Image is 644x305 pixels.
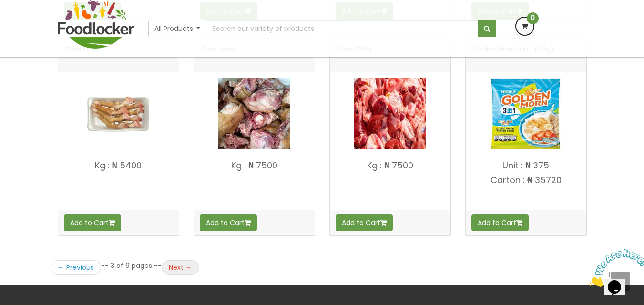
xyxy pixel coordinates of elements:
img: Chat attention grabber [4,4,63,41]
img: Goat Meat [218,78,290,149]
button: Add to Cart [471,214,529,231]
span: 1 [4,4,8,12]
img: Goat Legs [82,78,154,149]
i: Add to cart [380,219,387,226]
iframe: chat widget [585,246,644,291]
a: Next → [162,260,199,275]
button: Add to Cart [336,214,393,231]
img: Goat Offal [354,78,426,149]
button: Add to Cart [64,214,121,231]
img: Golden Morn 3 in 1 (45g) [490,78,562,149]
button: Add to Cart [200,214,257,231]
p: Unit : ₦ 375 [466,161,586,170]
p: Kg : ₦ 7500 [194,161,315,170]
p: Carton : ₦ 35720 [466,176,586,185]
a: ← Previous [51,260,101,275]
p: Kg : ₦ 7500 [330,161,450,170]
i: Add to cart [109,219,115,226]
span: 0 [527,12,539,24]
i: Add to cart [516,219,522,226]
li: -- 3 of 9 pages -- [101,261,162,270]
button: All Products [148,20,207,37]
input: Search our variety of products [206,20,478,37]
i: Add to cart [245,219,251,226]
p: Kg : ₦ 5400 [58,161,179,170]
